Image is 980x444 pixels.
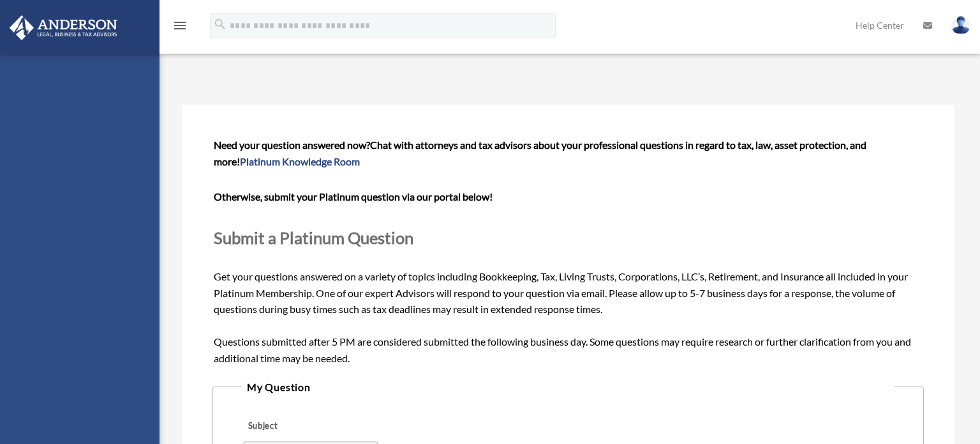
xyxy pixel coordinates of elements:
[243,417,364,435] label: Subject
[240,155,360,167] a: Platinum Knowledge Room
[951,16,970,34] img: User Pic
[242,378,895,396] legend: My Question
[213,17,227,31] i: search
[214,190,493,203] b: Otherwise, submit your Platinum question via our portal below!
[6,15,121,40] img: Anderson Advisors Platinum Portal
[214,139,866,167] span: Chat with attorneys and tax advisors about your professional questions in regard to tax, law, ass...
[172,18,188,33] i: menu
[214,139,922,364] span: Get your questions answered on a variety of topics including Bookkeeping, Tax, Living Trusts, Cor...
[214,139,370,151] span: Need your question answered now?
[214,228,413,247] span: Submit a Platinum Question
[172,22,188,33] a: menu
